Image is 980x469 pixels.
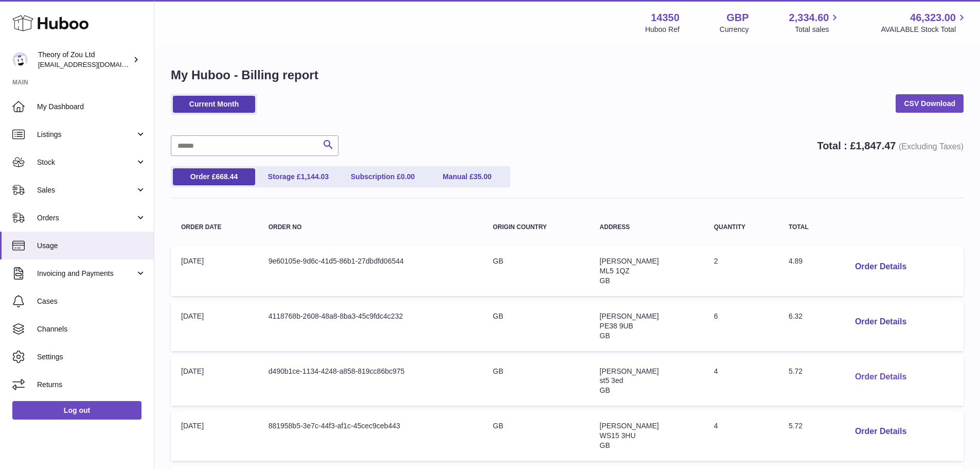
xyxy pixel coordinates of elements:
img: internalAdmin-14350@internal.huboo.com [12,52,28,67]
td: [DATE] [171,411,258,461]
span: Total sales [795,25,841,34]
span: [PERSON_NAME] [600,312,659,320]
a: Log out [12,401,141,420]
td: [DATE] [171,356,258,406]
span: Sales [37,185,135,195]
span: 5.72 [789,367,803,375]
span: PE38 9UB [600,322,633,330]
div: Currency [720,25,749,34]
span: [PERSON_NAME] [600,257,659,265]
th: Total [778,214,836,241]
a: 2,334.60 Total sales [789,11,841,34]
th: Origin Country [483,214,590,241]
button: Order Details [847,367,915,388]
td: 4118768b-2608-48a8-8ba3-45c9fdc4c232 [258,301,483,351]
span: 46,323.00 [910,11,956,25]
a: Order £668.44 [173,168,255,185]
span: 5.72 [789,422,803,430]
span: 35.00 [473,172,491,181]
span: Returns [37,380,146,390]
span: (Excluding Taxes) [899,142,964,151]
span: Listings [37,130,135,140]
a: Storage £1,144.03 [257,168,340,185]
span: AVAILABLE Stock Total [881,25,968,34]
button: Order Details [847,421,915,442]
td: GB [483,356,590,406]
a: CSV Download [896,94,964,113]
span: Settings [37,352,146,362]
td: GB [483,411,590,461]
td: 2 [704,246,778,296]
button: Order Details [847,256,915,277]
td: d490b1ce-1134-4248-a858-819cc86bc975 [258,356,483,406]
a: Manual £35.00 [426,168,508,185]
span: My Dashboard [37,102,146,112]
span: [EMAIL_ADDRESS][DOMAIN_NAME] [38,60,151,68]
th: Address [590,214,704,241]
span: GB [600,332,610,340]
a: Subscription £0.00 [342,168,424,185]
strong: Total : £ [817,140,964,151]
span: GB [600,441,610,449]
th: Order Date [171,214,258,241]
span: [PERSON_NAME] [600,367,659,375]
div: Huboo Ref [645,25,680,34]
td: 4 [704,356,778,406]
span: WS15 3HU [600,431,636,440]
td: 6 [704,301,778,351]
span: Cases [37,297,146,306]
div: Theory of Zou Ltd [38,50,131,70]
span: 1,847.47 [856,140,896,151]
td: 881958b5-3e7c-44f3-af1c-45cec9ceb443 [258,411,483,461]
a: 46,323.00 AVAILABLE Stock Total [881,11,968,34]
td: [DATE] [171,301,258,351]
span: 4.89 [789,257,803,265]
span: Orders [37,213,135,223]
span: 6.32 [789,312,803,320]
span: 2,334.60 [789,11,829,25]
button: Order Details [847,311,915,333]
span: Stock [37,158,135,167]
strong: GBP [726,11,749,25]
span: Usage [37,241,146,251]
span: 668.44 [216,172,238,181]
strong: 14350 [651,11,680,25]
span: 1,144.03 [301,172,329,181]
span: st5 3ed [600,376,623,385]
td: GB [483,301,590,351]
td: [DATE] [171,246,258,296]
span: [PERSON_NAME] [600,422,659,430]
td: 9e60105e-9d6c-41d5-86b1-27dbdfd06544 [258,246,483,296]
a: Current Month [173,96,255,113]
h1: My Huboo - Billing report [171,67,964,83]
th: Quantity [704,214,778,241]
span: Channels [37,324,146,334]
td: 4 [704,411,778,461]
span: GB [600,386,610,394]
span: Invoicing and Payments [37,269,135,279]
span: GB [600,276,610,285]
span: 0.00 [401,172,415,181]
th: Order no [258,214,483,241]
span: ML5 1QZ [600,267,630,275]
td: GB [483,246,590,296]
